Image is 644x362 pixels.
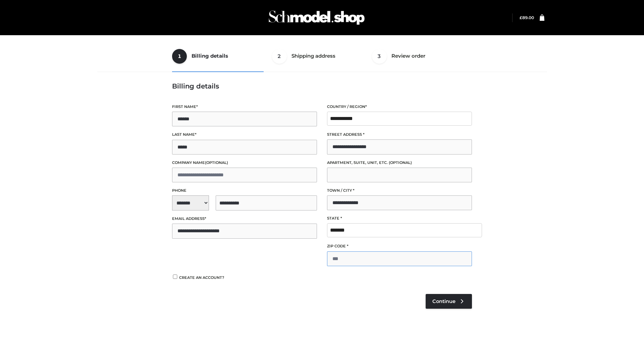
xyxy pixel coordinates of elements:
label: First name [172,104,317,110]
label: State [327,215,472,222]
img: Schmodel Admin 964 [266,4,367,31]
label: Company name [172,160,317,166]
bdi: 89.00 [520,15,534,20]
h3: Billing details [172,82,472,90]
input: Create an account? [172,275,178,279]
span: £ [520,15,522,20]
span: (optional) [389,160,412,165]
label: Street address [327,131,472,138]
label: Email address [172,216,317,222]
label: Country / Region [327,104,472,110]
label: Phone [172,187,317,194]
span: (optional) [205,160,228,165]
label: Apartment, suite, unit, etc. [327,160,472,166]
span: Continue [432,298,455,304]
a: £89.00 [520,15,534,20]
a: Continue [426,294,472,309]
label: Last name [172,131,317,138]
label: Town / City [327,187,472,194]
span: Create an account? [179,275,224,280]
label: ZIP Code [327,243,472,249]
